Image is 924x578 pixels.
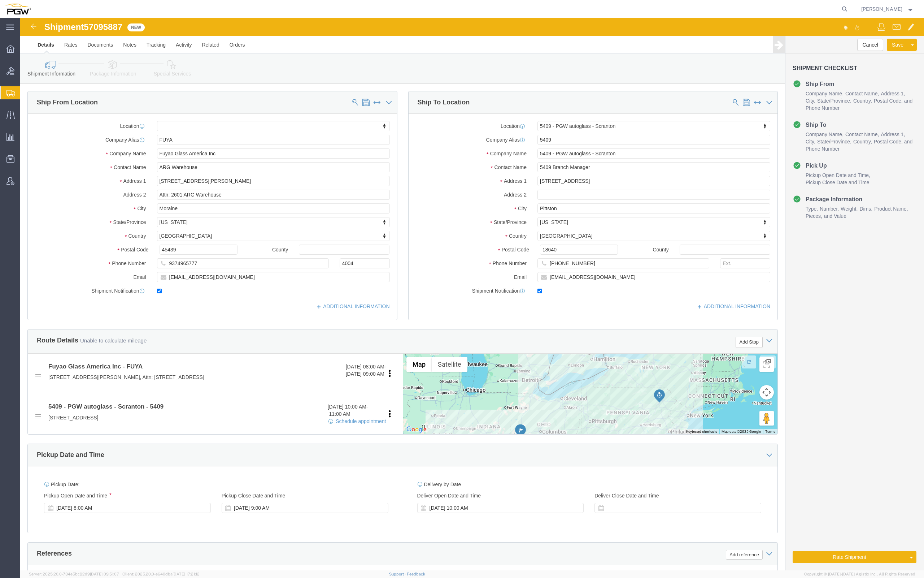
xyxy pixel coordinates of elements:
[122,572,200,576] span: Client: 2025.20.0-e640dba
[389,572,407,576] a: Support
[20,18,924,570] iframe: FS Legacy Container
[861,5,914,13] button: [PERSON_NAME]
[861,5,902,13] span: Ksenia Gushchina-Kerecz
[407,572,425,576] a: Feedback
[29,572,119,576] span: Server: 2025.20.0-734e5bc92d9
[5,4,31,14] img: logo
[173,572,200,576] span: [DATE] 17:21:12
[804,571,915,577] span: Copyright © [DATE]-[DATE] Agistix Inc., All Rights Reserved
[90,572,119,576] span: [DATE] 09:51:07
